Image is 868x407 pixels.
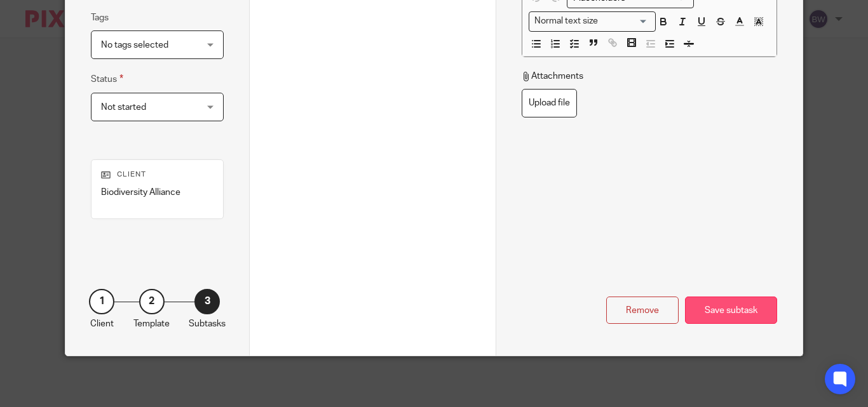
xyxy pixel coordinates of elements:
p: Template [133,317,170,330]
span: No tags selected [101,41,168,50]
label: Upload file [522,89,577,117]
p: Biodiversity Alliance [101,186,214,199]
div: Save subtask [685,297,777,324]
label: Tags [91,11,109,24]
p: Subtasks [189,317,226,330]
div: 1 [89,289,114,314]
input: Search for option [602,15,648,28]
p: Attachments [522,70,583,83]
p: Client [90,317,114,330]
span: Normal text size [532,15,601,28]
p: Client [101,170,214,180]
div: Remove [606,297,679,324]
label: Status [91,72,123,86]
div: Search for option [529,11,656,31]
span: Not started [101,103,146,112]
div: 2 [139,289,165,314]
div: Text styles [529,11,656,31]
div: 3 [194,289,220,314]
